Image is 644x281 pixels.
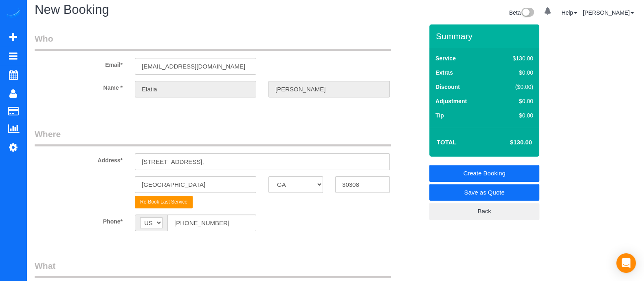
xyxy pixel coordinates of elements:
[436,31,535,41] h3: Summary
[435,111,444,119] label: Tip
[435,83,460,91] label: Discount
[29,215,129,226] label: Phone*
[35,2,109,17] span: New Booking
[435,54,456,62] label: Service
[135,176,256,193] input: City*
[435,97,467,105] label: Adjustment
[495,54,533,62] div: $130.00
[616,253,636,273] div: Open Intercom Messenger
[167,215,256,231] input: Phone*
[135,58,256,75] input: Email*
[486,139,532,146] h4: $130.00
[268,81,390,97] input: Last Name*
[29,153,129,164] label: Address*
[435,69,453,77] label: Extras
[5,8,21,20] img: Automaid Logo
[429,165,539,182] a: Create Booking
[495,97,533,105] div: $0.00
[35,33,391,51] legend: Who
[135,81,256,97] input: First Name*
[35,260,391,278] legend: What
[509,9,534,16] a: Beta
[429,203,539,220] a: Back
[335,176,390,193] input: Zip Code*
[437,139,457,146] strong: Total
[35,128,391,146] legend: Where
[495,69,533,77] div: $0.00
[135,196,193,208] button: Re-Book Last Service
[583,9,634,16] a: [PERSON_NAME]
[29,81,129,92] label: Name *
[561,9,577,16] a: Help
[495,83,533,91] div: ($0.00)
[495,111,533,119] div: $0.00
[429,184,539,201] a: Save as Quote
[521,8,534,18] img: New interface
[29,58,129,69] label: Email*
